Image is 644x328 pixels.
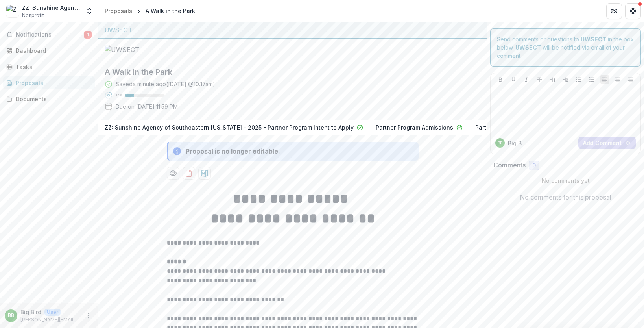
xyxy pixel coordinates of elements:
button: Ordered List [587,75,596,84]
p: 23 % [116,93,122,98]
p: Due on [DATE] 11:59 PM [116,102,178,111]
button: Bold [496,75,505,84]
button: Notifications1 [3,28,95,41]
div: A Walk in the Park [146,7,195,15]
strong: UWSECT [581,36,606,43]
button: Preview f772771e-c962-4594-9e74-c4668ee66d4d-5.pdf [167,167,179,180]
a: Proposals [3,76,95,89]
button: Partners [606,3,622,19]
p: No comments for this proposal [520,193,611,202]
span: 1 [84,31,92,39]
button: Align Center [613,75,622,84]
div: Saved a minute ago ( [DATE] @ 10:17am ) [116,80,215,88]
div: Proposals [105,7,132,15]
strong: UWSECT [515,44,541,51]
p: No comments yet [493,176,638,185]
div: Tasks [16,63,89,71]
p: User [44,309,61,316]
div: Send comments or questions to in the box below. will be notified via email of your comment. [490,28,641,67]
button: Get Help [625,3,641,19]
div: Dashboard [16,46,89,55]
div: Documents [16,95,89,103]
img: UWSECT [105,45,183,54]
button: Align Right [626,75,635,84]
div: ZZ: Sunshine Agency of Southeastern [US_STATE] [22,4,81,12]
span: 0 [532,162,536,169]
h2: A Walk in the Park [105,67,468,77]
div: Proposals [16,79,89,87]
div: UWSECT [105,25,480,35]
p: Partner Program Admissions [475,123,553,132]
div: Big Bird [498,141,502,145]
div: Big Bird [8,313,14,318]
button: download-proposal [198,167,211,180]
p: Big Bird [20,308,41,316]
img: ZZ: Sunshine Agency of Southeastern Connecticut [6,5,19,17]
button: Italicize [522,75,531,84]
p: Partner Program Admissions [376,123,453,132]
button: download-proposal [183,167,195,180]
button: Underline [509,75,518,84]
span: Nonprofit [22,12,44,19]
a: Tasks [3,60,95,73]
p: [PERSON_NAME][EMAIL_ADDRESS][PERSON_NAME][DOMAIN_NAME] [20,316,81,323]
button: Open entity switcher [84,3,95,19]
h2: Comments [493,161,526,169]
button: Strike [535,75,544,84]
a: Dashboard [3,44,95,57]
button: Heading 1 [548,75,557,84]
p: Big B [508,139,522,147]
div: Proposal is no longer editable. [186,146,280,156]
button: Align Left [600,75,609,84]
p: ZZ: Sunshine Agency of Southeastern [US_STATE] - 2025 - Partner Program Intent to Apply [105,123,354,132]
button: Add Comment [578,137,636,149]
a: Documents [3,93,95,106]
a: Proposals [101,5,135,17]
span: Notifications [16,32,84,38]
button: Bullet List [574,75,583,84]
button: More [84,311,93,321]
button: Heading 2 [561,75,570,84]
nav: breadcrumb [101,5,198,17]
